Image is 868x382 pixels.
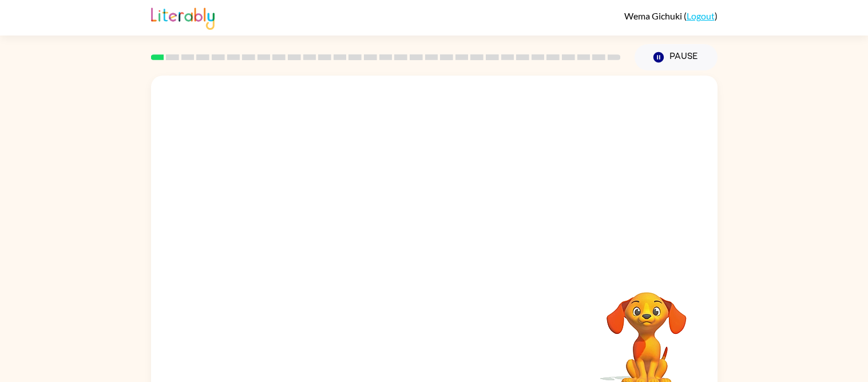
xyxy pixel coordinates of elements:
[687,10,715,21] a: Logout
[624,10,684,21] span: Wema Gichuki
[151,5,215,30] img: Literably
[635,44,718,70] button: Pause
[624,10,718,21] div: ( )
